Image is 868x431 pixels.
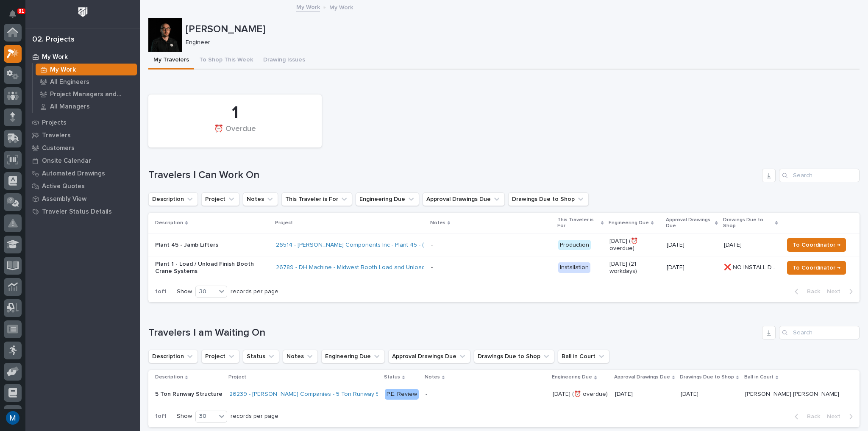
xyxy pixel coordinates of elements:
button: To Coordinator → [787,261,846,275]
p: Engineering Due [609,218,649,228]
button: To Coordinator → [787,238,846,252]
a: My Work [25,50,140,63]
p: Active Quotes [42,183,85,190]
p: Ball in Court [744,373,773,382]
span: Back [802,413,820,420]
p: My Work [50,66,76,74]
a: Automated Drawings [25,167,140,180]
p: [DATE] [681,389,700,398]
p: [DATE] (21 workdays) [609,261,660,275]
a: All Engineers [33,76,140,88]
a: Customers [25,142,140,154]
p: 81 [19,8,24,14]
p: Automated Drawings [42,170,105,178]
a: Travelers [25,129,140,142]
p: Plant 1 - Load / Unload Finish Booth Crane Systems [155,261,269,275]
p: [DATE] [615,391,674,398]
button: Drawing Issues [258,52,310,70]
a: My Work [33,64,140,75]
p: Show [177,288,192,295]
input: Search [779,326,860,339]
button: Next [823,288,860,295]
p: [DATE] [667,264,717,271]
p: records per page [231,288,278,295]
a: Active Quotes [25,180,140,192]
div: Installation [558,262,590,273]
button: Back [788,288,823,295]
a: Project Managers and Engineers [33,88,140,100]
p: Approval Drawings Due [666,215,713,231]
button: Status [243,350,279,363]
button: Engineering Due [321,350,385,363]
div: ⏰ Overdue [163,125,307,142]
p: [DATE] [667,242,717,249]
p: Drawings Due to Shop [723,215,773,231]
tr: Plant 45 - Jamb Lifters26514 - [PERSON_NAME] Components Inc - Plant 45 - (2) Hyperlite ¼ ton brid... [148,234,860,256]
button: Ball in Court [558,350,609,363]
button: Approval Drawings Due [388,350,470,363]
a: Traveler Status Details [25,205,140,218]
img: Workspace Logo [75,4,91,20]
a: Projects [25,116,140,129]
a: All Managers [33,100,140,112]
span: Next [827,288,846,295]
button: users-avatar [4,409,22,427]
p: ❌ NO INSTALL DATE! [724,262,779,271]
button: To Shop This Week [194,52,258,70]
div: Notifications81 [11,10,22,24]
p: Traveler Status Details [42,208,112,216]
tr: Plant 1 - Load / Unload Finish Booth Crane Systems26789 - DH Machine - Midwest Booth Load and Unl... [148,256,860,279]
a: 26239 - [PERSON_NAME] Companies - 5 Ton Runway Structure [229,391,401,398]
p: Project [275,218,293,228]
p: Approval Drawings Due [614,373,670,382]
span: To Coordinator → [793,240,840,250]
p: Description [155,373,183,382]
span: To Coordinator → [793,263,840,273]
button: Notes [243,192,278,206]
p: Notes [430,218,445,228]
button: Next [823,413,860,420]
button: Approval Drawings Due [423,192,505,206]
div: - [431,264,433,271]
p: Project Managers and Engineers [50,91,134,98]
button: Description [148,192,198,206]
input: Search [779,169,860,182]
p: Travelers [42,132,71,139]
button: Drawings Due to Shop [474,350,554,363]
span: Back [802,288,820,295]
a: Onsite Calendar [25,154,140,167]
button: Notifications [4,5,22,23]
button: Project [201,192,239,206]
button: Back [788,413,823,420]
h1: Travelers I Can Work On [148,169,759,181]
a: Assembly View [25,192,140,205]
div: - [431,242,433,249]
p: Projects [42,119,67,127]
div: 30 [196,287,216,296]
p: All Engineers [50,78,89,86]
p: Onsite Calendar [42,157,91,165]
button: Engineering Due [356,192,419,206]
p: This Traveler is For [557,215,599,231]
p: [PERSON_NAME] [PERSON_NAME] [745,389,841,398]
tr: 5 Ton Runway Structure5 Ton Runway Structure 26239 - [PERSON_NAME] Companies - 5 Ton Runway Struc... [148,385,860,404]
p: [PERSON_NAME] [186,23,856,36]
a: 26789 - DH Machine - Midwest Booth Load and Unload Station [276,264,446,271]
p: My Work [329,2,353,11]
div: 1 [163,103,307,124]
p: 1 of 1 [148,281,173,302]
p: [DATE] (⏰ overdue) [609,238,660,252]
a: My Work [296,2,320,11]
div: P.E. Review [385,389,419,400]
p: Customers [42,145,75,152]
button: My Travelers [148,52,194,70]
p: Engineer [186,39,853,46]
p: Project [228,373,246,382]
p: Show [177,413,192,420]
p: Assembly View [42,195,86,203]
p: My Work [42,53,68,61]
button: This Traveler is For [281,192,352,206]
button: Project [201,350,239,363]
p: Drawings Due to Shop [680,373,734,382]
